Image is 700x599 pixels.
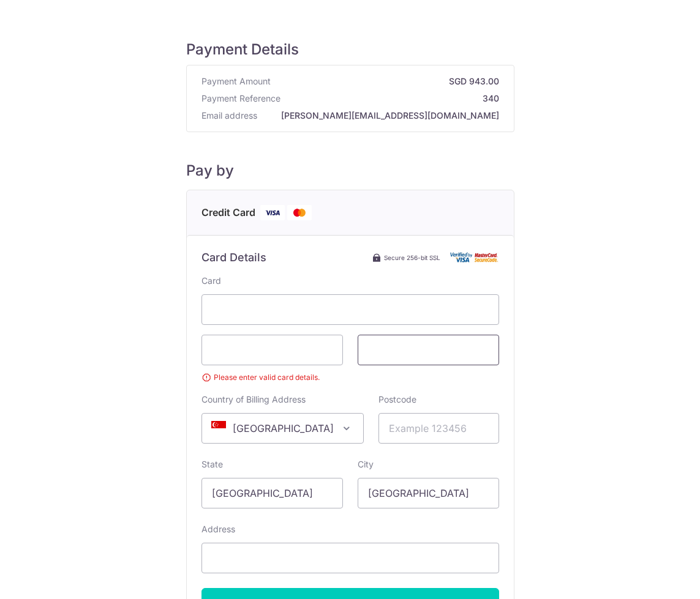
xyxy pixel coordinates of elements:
[201,275,221,287] label: Card
[260,205,285,220] img: Visa
[450,252,499,262] img: Card secure
[201,371,499,384] small: Please enter valid card details.
[378,393,416,406] label: Postcode
[201,458,223,471] label: State
[201,75,271,87] span: Payment Amount
[201,413,364,444] span: Singapore
[285,92,499,105] strong: 340
[186,40,514,59] h5: Payment Details
[201,393,306,406] label: Country of Billing Address
[201,250,266,265] h6: Card Details
[201,205,255,220] span: Credit Card
[186,162,514,180] h5: Pay by
[368,343,489,357] iframe: Secure card security code input frame
[212,343,333,357] iframe: Secure card expiration date input frame
[201,110,257,122] span: Email address
[384,253,440,262] span: Secure 256-bit SSL
[276,75,499,87] strong: SGD 943.00
[287,205,312,220] img: Mastercard
[201,92,280,105] span: Payment Reference
[212,302,489,317] iframe: Secure card number input frame
[201,523,235,535] label: Address
[202,414,363,443] span: Singapore
[358,458,374,471] label: City
[262,110,499,122] strong: [PERSON_NAME][EMAIL_ADDRESS][DOMAIN_NAME]
[378,413,499,444] input: Example 123456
